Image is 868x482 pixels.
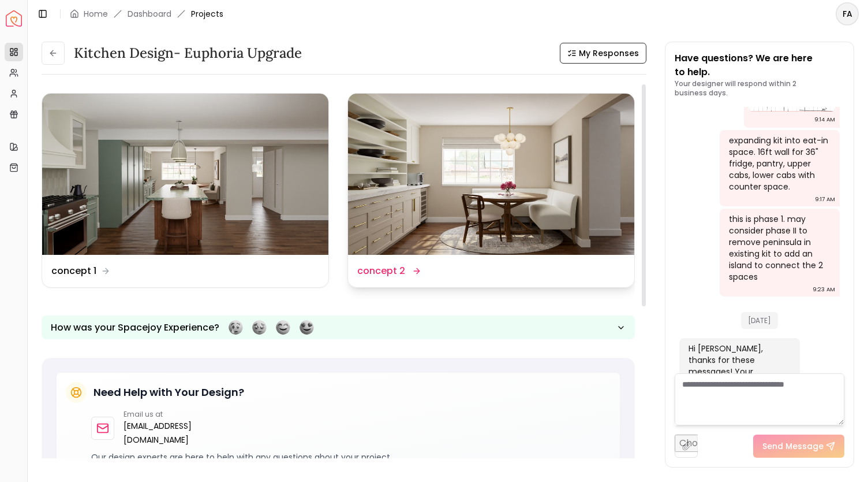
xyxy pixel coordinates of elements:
[357,264,405,278] dd: concept 2
[675,51,844,79] p: Have questions? We are here to help.
[741,312,778,329] span: [DATE]
[347,93,635,288] a: concept 2concept 2
[124,410,207,419] p: Email us at
[348,94,634,255] img: concept 2
[813,284,835,295] div: 9:23 AM
[675,79,844,98] p: Your designer will respond within 2 business days.
[815,194,835,205] div: 9:17 AM
[51,321,219,335] p: How was your Spacejoy Experience?
[93,384,244,401] h5: Need Help with Your Design?
[128,8,171,20] a: Dashboard
[42,93,329,288] a: concept 1concept 1
[84,8,108,20] a: Home
[74,44,302,62] h3: Kitchen design- Euphoria Upgrade
[729,135,829,192] div: expanding kit into eat-in space. 16ft wall for 36" fridge, pantry, upper cabs, lower cabs with co...
[836,2,859,25] button: FA
[91,451,611,463] p: Our design experts are here to help with any questions about your project.
[729,213,829,283] div: this is phase 1. may consider phase II to remove peninsula in existing kit to add an island to co...
[689,343,788,401] div: Hi [PERSON_NAME], thanks for these messages! Your designer will reach out to you shortly.
[191,8,223,20] span: Projects
[579,47,639,59] span: My Responses
[560,43,646,64] button: My Responses
[124,419,207,447] a: [EMAIL_ADDRESS][DOMAIN_NAME]
[70,8,223,20] nav: breadcrumb
[51,264,96,278] dd: concept 1
[814,114,835,125] div: 9:14 AM
[837,3,858,24] span: FA
[6,10,22,27] img: Spacejoy Logo
[6,10,22,27] a: Spacejoy
[42,316,635,339] button: How was your Spacejoy Experience?Feeling terribleFeeling badFeeling goodFeeling awesome
[42,94,328,255] img: concept 1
